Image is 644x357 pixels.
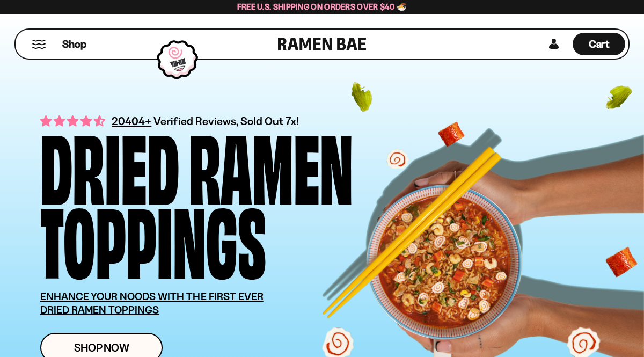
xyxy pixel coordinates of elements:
button: Mobile Menu Trigger [32,40,46,49]
div: Dried [40,127,179,200]
span: Cart [589,38,610,50]
u: ENHANCE YOUR NOODS WITH THE FIRST EVER DRIED RAMEN TOPPINGS [40,290,264,316]
div: Ramen [189,127,353,200]
span: Shop Now [74,342,129,353]
div: Cart [573,30,625,59]
a: Shop [62,33,86,55]
div: Toppings [40,200,266,274]
span: Free U.S. Shipping on Orders over $40 🍜 [237,2,407,12]
span: Shop [62,37,86,52]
